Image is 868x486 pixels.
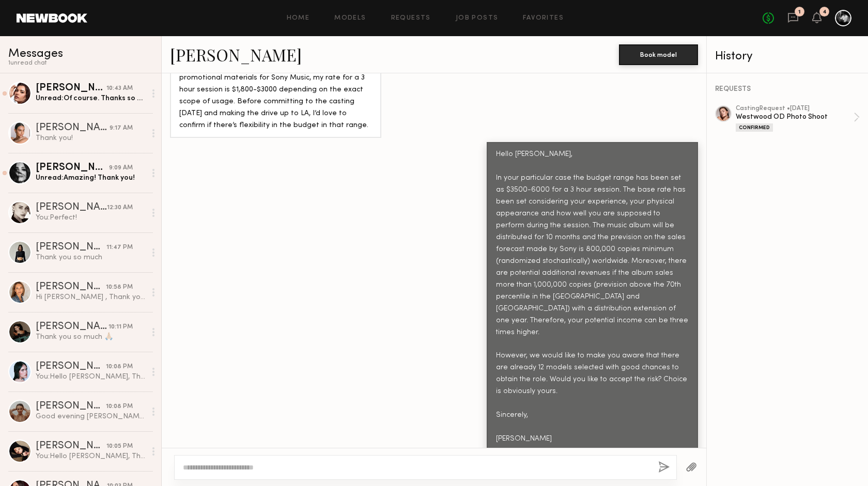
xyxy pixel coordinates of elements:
div: [PERSON_NAME] [36,242,106,253]
div: You: Hello [PERSON_NAME], Thank you for your attendance to the casting call. We have appreciated ... [36,451,146,461]
div: 11:47 PM [106,243,133,253]
div: [PERSON_NAME] [36,362,106,372]
button: Book model [619,44,698,65]
div: [PERSON_NAME] [36,401,106,412]
div: REQUESTS [715,86,860,93]
div: 10:05 PM [106,442,133,451]
div: Good evening [PERSON_NAME], Thank you, I appreciate your update! [36,412,146,421]
div: [PERSON_NAME] [36,163,109,173]
div: 1 [798,9,801,15]
a: Home [287,15,310,22]
div: Hello [PERSON_NAME], In your particular case the budget range has been set as $3500-6000 for a 3 ... [496,149,689,445]
div: [PERSON_NAME] [36,123,110,133]
div: [PERSON_NAME] [36,282,106,292]
div: 10:11 PM [109,322,133,332]
div: 12:30 AM [107,203,133,213]
div: 4 [823,9,827,15]
span: Messages [8,48,63,60]
div: Westwood OD Photo Shoot [736,112,854,122]
div: 10:58 PM [106,283,133,292]
a: castingRequest •[DATE]Westwood OD Photo ShootConfirmed [736,105,860,132]
div: Thank you! [36,133,146,143]
div: 9:17 AM [110,123,133,133]
div: 9:09 AM [109,163,133,173]
div: [PERSON_NAME] [36,322,109,332]
div: casting Request • [DATE] [736,105,854,112]
div: [PERSON_NAME] [36,202,107,213]
div: Hi [PERSON_NAME] , Thank you so much for the updates. Have a great week. [36,292,146,302]
a: Job Posts [456,15,499,22]
a: Favorites [523,15,564,22]
a: [PERSON_NAME] [170,43,302,66]
div: Thank you so much 🙏🏼 [36,332,146,342]
div: [PERSON_NAME] [36,83,106,93]
div: Unread: Of course. Thanks so much! [36,93,146,103]
a: Book model [619,50,698,58]
div: 10:43 AM [106,84,133,93]
div: [PERSON_NAME] [36,441,106,451]
a: Requests [391,15,431,22]
div: You: Perfect! [36,213,146,223]
div: 10:08 PM [106,402,133,412]
div: Hi [PERSON_NAME], Thank you for the update. Since the images will be used worldwide across album ... [179,25,372,132]
div: Unread: Amazing! Thank you! [36,173,146,183]
div: You: Hello [PERSON_NAME], Thank you for your attendance to the casting call. We have appreciated ... [36,372,146,382]
div: Thank you so much [36,253,146,262]
div: History [715,51,860,62]
div: Confirmed [736,123,773,132]
div: 10:08 PM [106,362,133,372]
a: 1 [787,12,799,25]
a: Models [334,15,366,22]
